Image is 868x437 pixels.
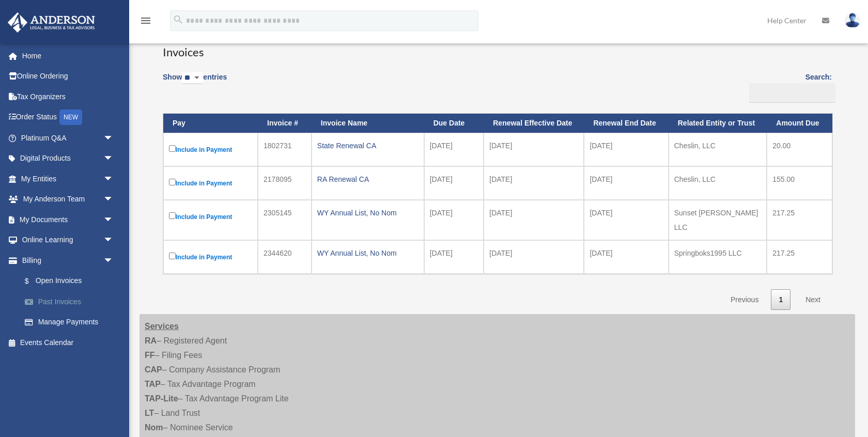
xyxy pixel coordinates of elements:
[317,206,419,220] div: WY Annual List, No Nom
[7,209,129,230] a: My Documentsarrow_drop_down
[424,200,484,240] td: [DATE]
[845,13,860,28] img: User Pic
[169,210,252,223] label: Include in Payment
[169,177,252,190] label: Include in Payment
[258,166,312,200] td: 2178095
[767,240,832,274] td: 217.25
[7,128,129,148] a: Platinum Q&Aarrow_drop_down
[258,200,312,240] td: 2305145
[169,253,176,259] input: Include in Payment
[169,251,252,263] label: Include in Payment
[767,200,832,240] td: 217.25
[103,230,124,251] span: arrow_drop_down
[484,240,584,274] td: [DATE]
[169,145,176,152] input: Include in Payment
[103,128,124,149] span: arrow_drop_down
[669,200,767,240] td: Sunset [PERSON_NAME] LLC
[749,83,835,103] input: Search:
[746,71,832,103] label: Search:
[424,240,484,274] td: [DATE]
[723,289,766,310] a: Previous
[798,289,828,310] a: Next
[584,166,668,200] td: [DATE]
[139,14,152,27] i: menu
[145,409,154,417] strong: LT
[767,114,832,133] th: Amount Due: activate to sort column ascending
[317,246,419,260] div: WY Annual List, No Nom
[258,133,312,166] td: 1802731
[145,351,155,360] strong: FF
[163,35,832,60] h3: Invoices
[103,250,124,271] span: arrow_drop_down
[484,166,584,200] td: [DATE]
[59,110,82,125] div: NEW
[7,189,129,210] a: My Anderson Teamarrow_drop_down
[7,168,129,189] a: My Entitiesarrow_drop_down
[145,394,178,403] strong: TAP-Lite
[182,72,203,84] select: Showentries
[7,148,129,169] a: Digital Productsarrow_drop_down
[484,133,584,166] td: [DATE]
[7,66,129,87] a: Online Ordering
[14,271,124,292] a: $Open Invoices
[169,212,176,219] input: Include in Payment
[145,365,162,374] strong: CAP
[317,172,419,186] div: RA Renewal CA
[7,86,129,107] a: Tax Organizers
[7,250,129,271] a: Billingarrow_drop_down
[14,291,129,312] a: Past Invoices
[584,200,668,240] td: [DATE]
[169,143,252,156] label: Include in Payment
[173,14,184,25] i: search
[139,18,152,27] a: menu
[7,332,129,353] a: Events Calendar
[14,312,129,333] a: Manage Payments
[163,71,227,95] label: Show entries
[258,114,312,133] th: Invoice #: activate to sort column ascending
[669,114,767,133] th: Related Entity or Trust: activate to sort column ascending
[7,45,129,66] a: Home
[30,275,36,288] span: $
[258,240,312,274] td: 2344620
[317,138,419,153] div: State Renewal CA
[669,240,767,274] td: Springboks1995 LLC
[767,166,832,200] td: 155.00
[424,166,484,200] td: [DATE]
[103,168,124,190] span: arrow_drop_down
[312,114,424,133] th: Invoice Name: activate to sort column ascending
[584,240,668,274] td: [DATE]
[484,114,584,133] th: Renewal Effective Date: activate to sort column ascending
[424,114,484,133] th: Due Date: activate to sort column ascending
[163,114,258,133] th: Pay: activate to sort column descending
[103,148,124,169] span: arrow_drop_down
[169,179,176,185] input: Include in Payment
[771,289,791,310] a: 1
[145,322,179,331] strong: Services
[145,336,157,345] strong: RA
[669,166,767,200] td: Cheslin, LLC
[145,423,163,432] strong: Nom
[424,133,484,166] td: [DATE]
[7,230,129,251] a: Online Learningarrow_drop_down
[103,189,124,210] span: arrow_drop_down
[103,209,124,230] span: arrow_drop_down
[767,133,832,166] td: 20.00
[5,12,98,33] img: Anderson Advisors Platinum Portal
[669,133,767,166] td: Cheslin, LLC
[7,107,129,128] a: Order StatusNEW
[484,200,584,240] td: [DATE]
[584,114,668,133] th: Renewal End Date: activate to sort column ascending
[145,380,161,388] strong: TAP
[584,133,668,166] td: [DATE]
